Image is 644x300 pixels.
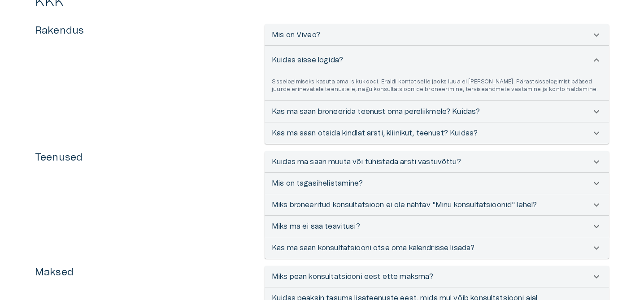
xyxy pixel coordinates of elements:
[265,216,609,237] div: Miks ma ei saa teavitusi?
[265,194,609,216] div: Miks broneeritud konsultatsioon ei ole nähtav "Minu konsultatsioonid" lehel?
[265,266,609,287] div: Miks pean konsultatsiooni eest ette maksma?
[35,151,265,259] h5: Teenused
[272,243,474,253] p: Kas ma saan konsultatsiooni otse oma kalendrisse lisada?
[272,78,602,93] p: Sisselogimiseks kasuta oma isikukoodi. Eraldi kontot selle jaoks luua ei [PERSON_NAME]. Pärast si...
[35,24,265,143] h5: Rakendus
[272,55,343,65] p: Kuidas sisse logida?
[265,173,609,194] div: Mis on tagasihelistamine?
[272,30,320,40] p: Mis on Viveo?
[265,101,609,122] div: Kas ma saan broneerida teenust oma pereliikmele? Kuidas?
[272,157,461,167] p: Kuidas ma saan muuta või tühistada arsti vastuvõttu?
[272,271,433,282] p: Miks pean konsultatsiooni eest ette maksma?
[265,237,609,259] div: Kas ma saan konsultatsiooni otse oma kalendrisse lisada?
[265,122,609,144] div: Kas ma saan otsida kindlat arsti, kliinikut, teenust? Kuidas?
[272,178,363,189] p: Mis on tagasihelistamine?
[265,24,609,46] div: Mis on Viveo?
[272,200,537,210] p: Miks broneeritud konsultatsioon ei ole nähtav "Minu konsultatsioonid" lehel?
[272,128,478,139] p: Kas ma saan otsida kindlat arsti, kliinikut, teenust? Kuidas?
[272,106,480,117] p: Kas ma saan broneerida teenust oma pereliikmele? Kuidas?
[265,46,609,74] div: Kuidas sisse logida?
[272,221,360,232] p: Miks ma ei saa teavitusi?
[265,151,609,173] div: Kuidas ma saan muuta või tühistada arsti vastuvõttu?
